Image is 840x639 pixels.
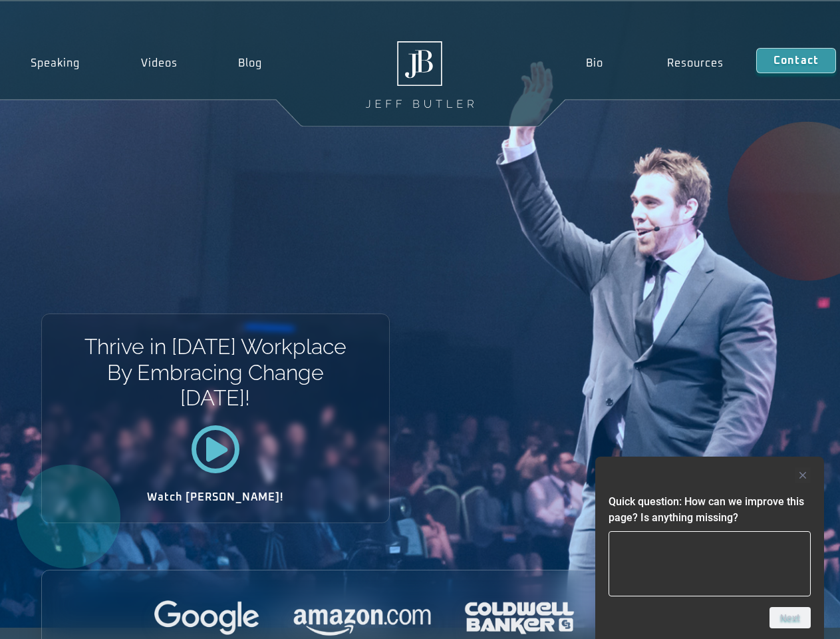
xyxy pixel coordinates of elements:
[110,48,208,79] a: Videos
[756,48,836,73] a: Contact
[609,531,811,596] textarea: Quick question: How can we improve this page? Is anything missing?
[773,55,819,66] span: Contact
[553,48,635,79] a: Bio
[553,48,756,79] nav: Menu
[609,467,811,628] div: Quick question: How can we improve this page? Is anything missing?
[83,334,347,411] h1: Thrive in [DATE] Workplace By Embracing Change [DATE]!
[88,492,343,503] h2: Watch [PERSON_NAME]!
[770,607,811,628] button: Next question
[609,494,811,526] h2: Quick question: How can we improve this page? Is anything missing?
[795,467,811,483] button: Hide survey
[208,48,293,79] a: Blog
[635,48,756,79] a: Resources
